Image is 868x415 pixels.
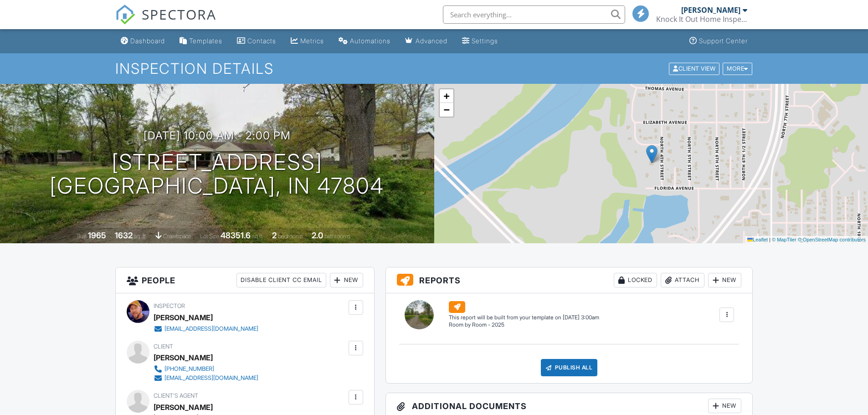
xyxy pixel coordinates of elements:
div: 2.0 [312,231,323,240]
span: sq.ft. [252,233,263,240]
div: Contacts [247,37,276,45]
a: SPECTORA [115,12,216,31]
div: [EMAIL_ADDRESS][DOMAIN_NAME] [164,374,258,382]
div: 1632 [115,231,133,240]
div: Support Center [699,37,748,45]
a: Client View [668,65,722,72]
div: [PERSON_NAME] [154,351,213,364]
div: Metrics [300,37,324,45]
a: © OpenStreetMap contributors [798,237,866,242]
div: Knock It Out Home Inspections [656,15,747,24]
div: 48351.6 [221,231,251,240]
span: sq. ft. [134,233,147,240]
a: Contacts [233,33,280,50]
div: Disable Client CC Email [236,273,326,287]
h3: People [116,267,374,293]
span: Client [154,343,173,350]
span: | [769,237,770,242]
div: Attach [661,273,704,287]
span: bathrooms [324,233,350,240]
a: Support Center [686,33,751,50]
div: Templates [189,37,222,45]
h1: Inspection Details [115,61,753,77]
div: [EMAIL_ADDRESS][DOMAIN_NAME] [164,325,258,333]
div: Room by Room - 2025 [449,321,599,329]
img: Marker [646,145,657,164]
div: New [708,399,741,413]
a: [EMAIL_ADDRESS][DOMAIN_NAME] [154,324,258,333]
div: Dashboard [130,37,165,45]
span: SPECTORA [142,5,216,24]
div: 2 [272,231,277,240]
a: Dashboard [117,33,169,50]
a: Automations (Basic) [335,33,394,50]
div: Automations [350,37,390,45]
h3: Reports [386,267,753,293]
a: Leaflet [747,237,768,242]
div: Locked [614,273,657,287]
div: This report will be built from your template on [DATE] 3:00am [449,314,599,321]
a: Templates [176,33,226,50]
a: © MapTiler [772,237,796,242]
span: crawlspace [163,233,191,240]
a: Zoom out [440,103,453,117]
div: 1965 [88,231,106,240]
span: bedrooms [278,233,303,240]
div: Publish All [541,359,598,376]
a: Settings [458,33,502,50]
a: Metrics [287,33,328,50]
div: New [330,273,363,287]
div: Settings [472,37,498,45]
img: The Best Home Inspection Software - Spectora [115,5,135,25]
a: Zoom in [440,89,453,103]
a: Advanced [401,33,451,50]
span: Built [77,233,87,240]
a: [PHONE_NUMBER] [154,364,258,374]
div: More [723,62,752,75]
span: + [443,90,449,102]
span: Inspector [154,302,185,309]
span: − [443,104,449,115]
a: [EMAIL_ADDRESS][DOMAIN_NAME] [154,374,258,383]
span: Client's Agent [154,392,198,399]
input: Search everything... [443,5,625,24]
div: [PHONE_NUMBER] [164,365,214,373]
div: Client View [669,62,719,75]
span: Lot Size [200,233,219,240]
div: [PERSON_NAME] [681,5,740,15]
a: [PERSON_NAME] [154,400,213,414]
div: [PERSON_NAME] [154,311,213,324]
h1: [STREET_ADDRESS] [GEOGRAPHIC_DATA], IN 47804 [50,150,384,199]
h3: [DATE] 10:00 am - 2:00 pm [144,129,291,142]
div: New [708,273,741,287]
div: Advanced [416,37,447,45]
